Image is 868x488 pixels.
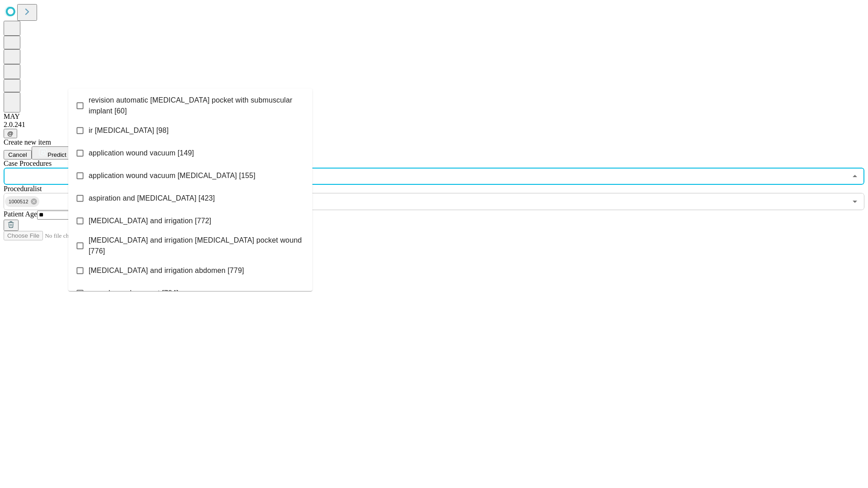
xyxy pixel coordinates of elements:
[4,210,37,218] span: Patient Age
[5,196,39,207] div: 1000512
[89,170,255,181] span: application wound vacuum [MEDICAL_DATA] [155]
[32,146,73,160] button: Predict
[89,288,179,299] span: wound vac placement [784]
[4,150,32,160] button: Cancel
[4,113,864,121] div: MAY
[5,197,32,207] span: 1000512
[4,160,52,167] span: Scheduled Procedure
[4,129,17,138] button: @
[4,185,42,192] span: Proceduralist
[8,151,27,158] span: Cancel
[89,125,169,136] span: ir [MEDICAL_DATA] [98]
[89,235,305,257] span: [MEDICAL_DATA] and irrigation [MEDICAL_DATA] pocket wound [776]
[89,216,211,226] span: [MEDICAL_DATA] and irrigation [772]
[7,130,14,137] span: @
[47,151,66,158] span: Predict
[89,193,215,204] span: aspiration and [MEDICAL_DATA] [423]
[4,138,51,146] span: Create new item
[4,121,864,129] div: 2.0.241
[89,265,244,276] span: [MEDICAL_DATA] and irrigation abdomen [779]
[89,95,305,117] span: revision automatic [MEDICAL_DATA] pocket with submuscular implant [60]
[89,148,194,159] span: application wound vacuum [149]
[849,170,861,183] button: Close
[849,195,861,208] button: Open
